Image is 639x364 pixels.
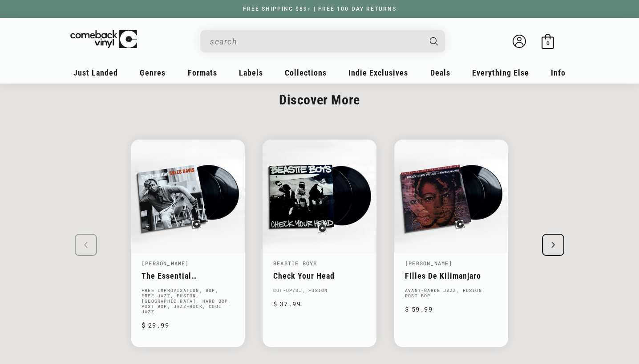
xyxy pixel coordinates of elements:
[239,68,263,77] span: Labels
[234,6,405,12] a: FREE SHIPPING $89+ | FREE 100-DAY RETURNS
[405,260,453,267] a: [PERSON_NAME]
[472,68,529,77] span: Everything Else
[285,68,327,77] span: Collections
[542,234,564,256] div: Next slide
[200,30,445,52] div: Search
[348,68,408,77] span: Indie Exclusives
[551,68,566,77] span: Info
[405,271,497,280] a: Filles De Kilimanjaro
[430,68,450,77] span: Deals
[73,68,118,77] span: Just Landed
[263,140,376,347] li: 2 / 6
[394,140,508,347] li: 3 / 6
[273,260,317,267] a: Beastie Boys
[273,271,366,280] a: Check Your Head
[422,30,446,52] button: Search
[142,271,234,280] a: The Essential [PERSON_NAME]
[210,32,421,51] input: When autocomplete results are available use up and down arrows to review and enter to select
[142,260,189,267] a: [PERSON_NAME]
[546,40,550,47] span: 0
[188,68,217,77] span: Formats
[131,140,245,347] li: 1 / 6
[140,68,166,77] span: Genres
